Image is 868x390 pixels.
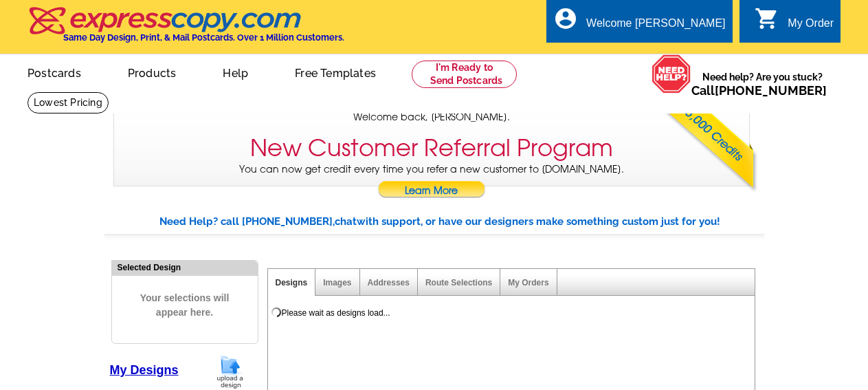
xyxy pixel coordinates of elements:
div: Please wait as designs load... [282,307,390,319]
span: Welcome back, [PERSON_NAME]. [353,110,510,124]
img: upload-design [212,354,248,389]
a: Addresses [368,278,410,288]
a: Postcards [5,56,103,88]
a: Designs [276,278,308,288]
img: loading... [271,307,282,318]
a: Learn More [377,181,486,202]
a: Help [201,56,270,88]
a: shopping_cart My Order [755,15,834,32]
a: Images [323,278,351,288]
span: Need help? Are you stuck? [691,70,834,98]
a: Free Templates [273,56,398,88]
a: Same Day Design, Print, & Mail Postcards. Over 1 Million Customers. [27,17,344,43]
div: Selected Design [112,261,258,274]
i: account_circle [553,6,578,31]
div: Need Help? call [PHONE_NUMBER], with support, or have our designers make something custom just fo... [159,214,764,230]
span: Your selections will appear here. [122,277,247,334]
a: My Designs [110,363,179,377]
h3: New Customer Referral Program [250,134,613,162]
a: Products [106,56,199,88]
a: [PHONE_NUMBER] [715,83,827,98]
img: help [652,54,691,94]
span: Call [691,83,827,98]
a: My Orders [508,278,548,288]
div: My Order [788,17,834,36]
i: shopping_cart [755,6,779,31]
div: Welcome [PERSON_NAME] [586,17,725,36]
p: You can now get credit every time you refer a new customer to [DOMAIN_NAME]. [114,162,749,202]
span: chat [335,215,357,228]
a: Route Selections [425,278,492,288]
h4: Same Day Design, Print, & Mail Postcards. Over 1 Million Customers. [63,32,344,43]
